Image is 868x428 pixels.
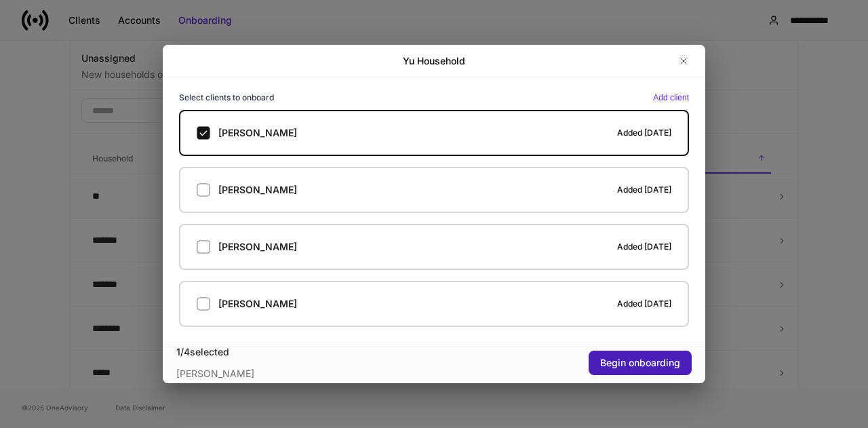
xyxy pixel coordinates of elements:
label: [PERSON_NAME]Added [DATE] [179,110,689,156]
label: [PERSON_NAME]Added [DATE] [179,281,689,327]
h2: Yu Household [403,54,465,68]
button: Begin onboarding [589,351,692,375]
div: [PERSON_NAME] [176,359,434,381]
h6: Added [DATE] [617,297,671,311]
label: [PERSON_NAME]Added [DATE] [179,167,689,213]
h6: Select clients to onboard [179,91,274,104]
h5: [PERSON_NAME] [218,240,297,254]
h5: [PERSON_NAME] [218,183,297,197]
h6: Added [DATE] [617,126,671,140]
h6: Added [DATE] [617,183,671,197]
button: Add client [653,93,689,103]
h5: [PERSON_NAME] [218,126,297,140]
h6: Added [DATE] [617,240,671,254]
div: 1 / 4 selected [176,345,434,359]
h5: [PERSON_NAME] [218,297,297,311]
label: [PERSON_NAME]Added [DATE] [179,224,689,270]
div: Begin onboarding [600,356,680,370]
